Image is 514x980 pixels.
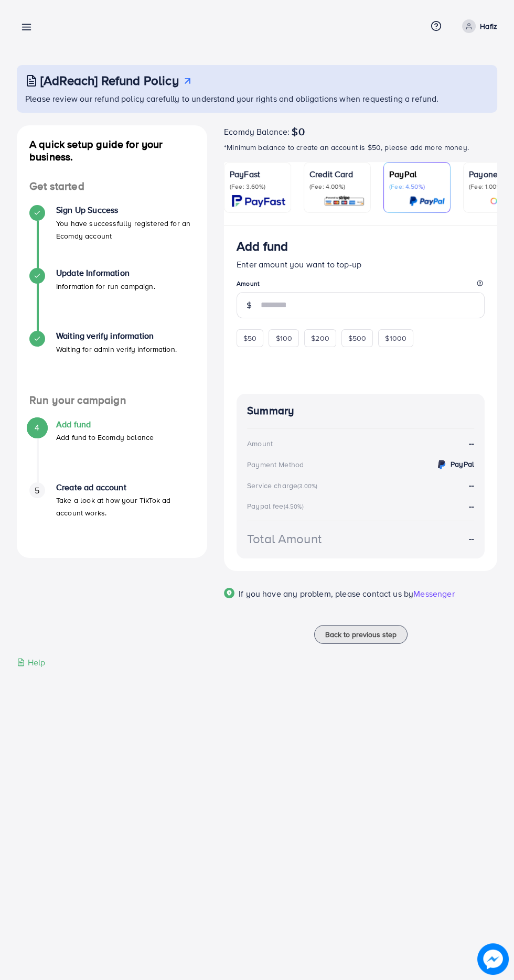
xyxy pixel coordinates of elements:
[224,141,497,154] p: *Minimum balance to create an account is $50, please add more money.
[56,268,155,278] h4: Update Information
[56,343,177,356] p: Waiting for admin verify information.
[284,502,304,511] small: (4.50%)
[224,588,234,598] img: Popup guide
[314,625,408,644] button: Back to previous step
[247,501,307,511] div: Paypal fee
[413,588,454,599] span: Messenger
[451,459,474,469] strong: PayPal
[389,168,445,180] p: PayPal
[56,494,195,519] p: Take a look at how your TikTok ad account works.
[237,279,485,292] legend: Amount
[385,333,406,343] span: $1000
[243,333,256,343] span: $50
[17,394,207,407] h4: Run your campaign
[389,182,445,191] p: (Fee: 4.50%)
[325,629,397,640] span: Back to previous step
[237,239,288,254] h3: Add fund
[469,500,474,512] strong: --
[480,20,497,33] p: Hafiz
[56,217,195,242] p: You have successfully registered for an Ecomdy account
[17,656,46,669] div: Help
[17,180,207,193] h4: Get started
[56,431,154,444] p: Add fund to Ecomdy balance
[17,331,207,394] li: Waiting verify information
[477,943,509,975] img: image
[469,533,474,545] strong: --
[469,437,474,449] strong: --
[35,422,39,434] span: 4
[237,258,485,271] p: Enter amount you want to top-up
[247,530,322,548] div: Total Amount
[224,125,290,138] span: Ecomdy Balance:
[409,195,445,207] img: card
[324,195,365,207] img: card
[56,331,177,341] h4: Waiting verify information
[297,482,317,490] small: (3.00%)
[247,459,304,470] div: Payment Method
[309,168,365,180] p: Credit Card
[40,73,179,88] h3: [AdReach] Refund Policy
[35,484,39,497] span: 5
[17,482,207,545] li: Create ad account
[275,333,292,343] span: $100
[56,280,155,293] p: Information for run campaign.
[469,479,474,491] strong: --
[435,458,448,471] img: credit
[230,168,285,180] p: PayFast
[247,404,474,417] h4: Summary
[348,333,367,343] span: $500
[56,205,195,215] h4: Sign Up Success
[458,19,497,33] a: Hafiz
[17,419,207,482] li: Add fund
[230,182,285,191] p: (Fee: 3.60%)
[17,205,207,268] li: Sign Up Success
[311,333,329,343] span: $200
[56,482,195,492] h4: Create ad account
[232,195,285,207] img: card
[292,125,304,138] span: $0
[17,138,207,163] h4: A quick setup guide for your business.
[247,480,320,491] div: Service charge
[17,268,207,331] li: Update Information
[247,438,273,449] div: Amount
[56,419,154,429] h4: Add fund
[25,92,491,105] p: Please review our refund policy carefully to understand your rights and obligations when requesti...
[239,588,413,599] span: If you have any problem, please contact us by
[309,182,365,191] p: (Fee: 4.00%)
